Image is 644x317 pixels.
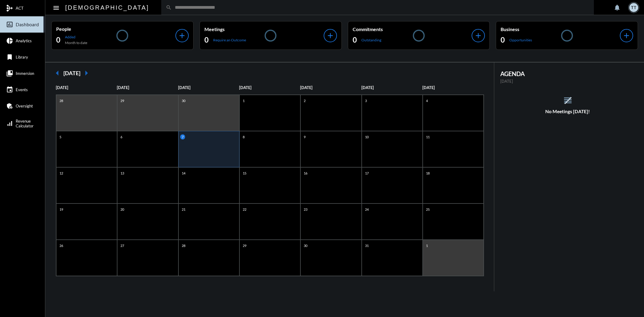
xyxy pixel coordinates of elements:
mat-icon: admin_panel_settings [6,102,13,110]
p: 1 [425,243,429,248]
p: 4 [425,98,429,103]
p: 20 [119,207,126,212]
p: 13 [119,171,126,176]
mat-icon: collections_bookmark [6,70,13,77]
p: 5 [58,134,63,139]
mat-icon: arrow_right [80,67,92,79]
p: 8 [241,134,246,139]
p: 29 [119,98,126,103]
p: 28 [58,98,65,103]
p: [DATE] [56,85,117,90]
span: Dashboard [16,22,39,27]
mat-icon: signal_cellular_alt [6,120,13,127]
mat-icon: reorder [563,95,573,105]
p: 15 [241,171,248,176]
p: 22 [241,207,248,212]
p: 11 [425,134,431,139]
p: [DATE] [500,79,635,84]
mat-icon: notifications [614,4,621,11]
p: 12 [58,171,65,176]
p: 30 [180,98,187,103]
p: 17 [364,171,370,176]
span: Immersion [16,71,34,76]
p: 1 [241,98,246,103]
h2: [DEMOGRAPHIC_DATA] [65,3,149,12]
p: [DATE] [300,85,361,90]
p: [DATE] [361,85,422,90]
p: 31 [364,243,370,248]
p: 9 [302,134,307,139]
mat-icon: event [6,86,13,93]
h2: [DATE] [63,70,80,76]
p: 21 [180,207,187,212]
p: 23 [302,207,309,212]
p: 10 [364,134,370,139]
mat-icon: bookmark [6,53,13,61]
mat-icon: Side nav toggle icon [53,4,60,11]
span: Revenue Calculator [16,119,34,128]
p: 7 [180,134,185,139]
p: [DATE] [117,85,178,90]
p: [DATE] [178,85,239,90]
span: Library [16,55,28,59]
span: Analytics [16,38,32,43]
span: Oversight [16,104,33,108]
p: 27 [119,243,126,248]
button: Toggle sidenav [50,2,62,14]
span: ACT [16,6,24,11]
p: 16 [302,171,309,176]
p: 29 [241,243,248,248]
p: 14 [180,171,187,176]
mat-icon: mediation [6,5,13,12]
p: 19 [58,207,65,212]
h5: No Meetings [DATE]! [494,109,641,114]
p: 6 [119,134,124,139]
p: 28 [180,243,187,248]
mat-icon: arrow_left [51,67,63,79]
p: [DATE] [239,85,300,90]
p: 3 [364,98,368,103]
p: 26 [58,243,65,248]
h2: AGENDA [500,70,635,77]
div: TT [629,3,638,12]
mat-icon: search [166,5,172,11]
p: 24 [364,207,370,212]
mat-icon: pie_chart [6,37,13,44]
p: [DATE] [422,85,483,90]
p: 18 [425,171,431,176]
p: 25 [425,207,431,212]
span: Events [16,87,28,92]
p: 2 [302,98,307,103]
mat-icon: insert_chart_outlined [6,21,13,28]
p: 30 [302,243,309,248]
